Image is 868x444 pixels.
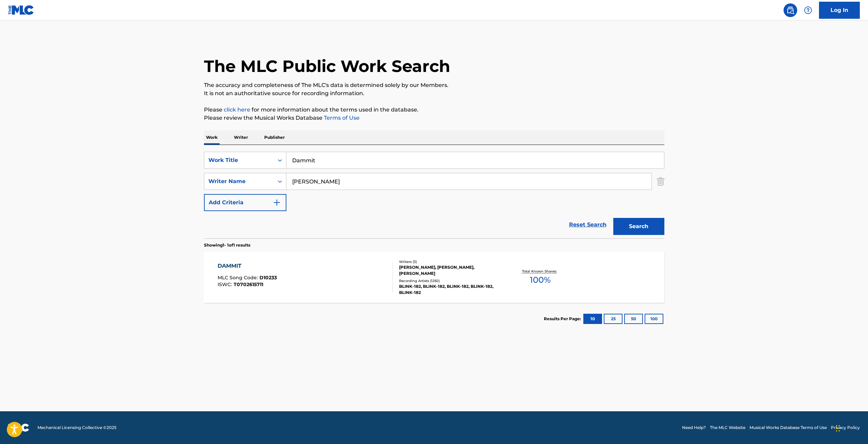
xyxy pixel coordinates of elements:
img: search [786,6,794,14]
p: Work [204,130,220,145]
a: Terms of Use [322,115,360,121]
p: Results Per Page: [544,316,583,322]
a: Reset Search [566,217,610,232]
img: logo [8,424,29,432]
div: [PERSON_NAME], [PERSON_NAME], [PERSON_NAME] [399,264,502,277]
p: Please for more information about the terms used in the database. [204,106,664,114]
button: Search [613,218,664,235]
p: Total Known Shares: [522,269,558,274]
img: help [804,6,812,14]
button: 100 [645,314,663,324]
p: It is not an authoritative source for recording information. [204,89,664,98]
p: Publisher [262,130,287,145]
span: ISWC : [218,281,234,287]
a: click here [224,106,250,113]
p: Writer [232,130,250,145]
span: T0702615711 [234,281,263,287]
p: Please review the Musical Works Database [204,114,664,122]
div: DAMMIT [218,262,277,270]
a: DAMMITMLC Song Code:D10233ISWC:T0702615711Writers (3)[PERSON_NAME], [PERSON_NAME], [PERSON_NAME]R... [204,252,664,303]
a: Log In [819,2,860,19]
div: Help [801,3,815,17]
h1: The MLC Public Work Search [204,56,450,76]
img: MLC Logo [8,5,34,15]
span: MLC Song Code : [218,275,259,281]
button: 25 [604,314,622,324]
button: 50 [624,314,643,324]
button: Add Criteria [204,194,286,211]
img: Delete Criterion [657,173,664,190]
div: Recording Artists ( 1282 ) [399,278,502,283]
a: Public Search [784,3,797,17]
a: Musical Works Database Terms of Use [749,425,827,431]
div: Writers ( 3 ) [399,259,502,264]
span: D10233 [259,275,277,281]
p: The accuracy and completeness of The MLC's data is determined solely by our Members. [204,81,664,89]
div: BLINK-182, BLINK-182, BLINK-182, BLINK-182, BLINK-182 [399,283,502,296]
a: Need Help? [682,425,706,431]
a: The MLC Website [710,425,745,431]
div: Drag [836,418,840,439]
form: Search Form [204,152,664,238]
span: 100 % [530,274,551,286]
iframe: Chat Widget [834,411,868,444]
img: 9d2ae6d4665cec9f34b9.svg [273,198,281,207]
span: Mechanical Licensing Collective © 2025 [37,425,116,431]
div: Work Title [208,156,270,164]
p: Showing 1 - 1 of 1 results [204,242,250,248]
button: 10 [583,314,602,324]
div: Writer Name [208,177,270,186]
a: Privacy Policy [831,425,860,431]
